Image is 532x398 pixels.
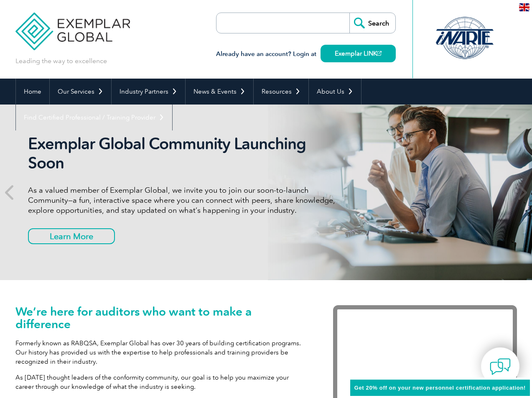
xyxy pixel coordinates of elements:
[349,13,395,33] input: Search
[28,134,341,173] h2: Exemplar Global Community Launching Soon
[490,356,511,377] img: contact-chat.png
[377,51,382,56] img: open_square.png
[216,49,396,59] h3: Already have an account? Login at
[15,373,308,391] p: As [DATE] thought leaders of the conformity community, our goal is to help you maximize your care...
[519,3,529,11] img: en
[309,79,361,105] a: About Us
[16,105,172,130] a: Find Certified Professional / Training Provider
[254,79,308,105] a: Resources
[354,385,526,391] span: Get 20% off on your new personnel certification application!
[15,56,107,66] p: Leading the way to excellence
[50,79,111,105] a: Our Services
[15,305,308,330] h1: We’re here for auditors who want to make a difference
[321,45,396,62] a: Exemplar LINK
[186,79,253,105] a: News & Events
[28,228,115,244] a: Learn More
[15,339,308,366] p: Formerly known as RABQSA, Exemplar Global has over 30 years of building certification programs. O...
[28,185,341,215] p: As a valued member of Exemplar Global, we invite you to join our soon-to-launch Community—a fun, ...
[112,79,185,105] a: Industry Partners
[16,79,49,105] a: Home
